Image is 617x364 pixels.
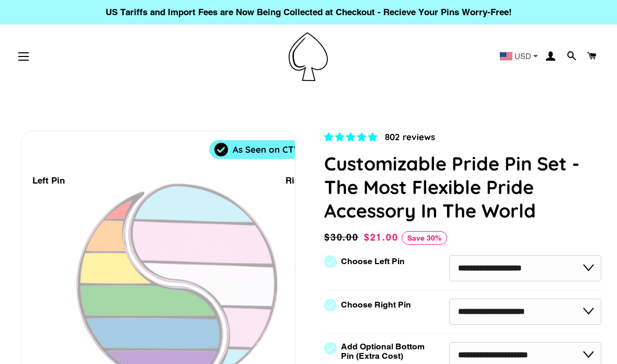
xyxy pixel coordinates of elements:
span: Save 30% [402,231,447,245]
label: Add Optional Bottom Pin (Extra Cost) [341,342,429,361]
span: $30.00 [324,230,361,245]
img: Pin-Ace [289,32,328,81]
label: Choose Right Pin [341,300,411,310]
span: 802 reviews [385,131,435,142]
span: 4.83 stars [324,132,380,142]
span: $21.00 [364,232,398,243]
span: USD [515,52,531,60]
label: Choose Left Pin [341,257,405,266]
h1: Customizable Pride Pin Set - The Most Flexible Pride Accessory In The World [324,152,601,222]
